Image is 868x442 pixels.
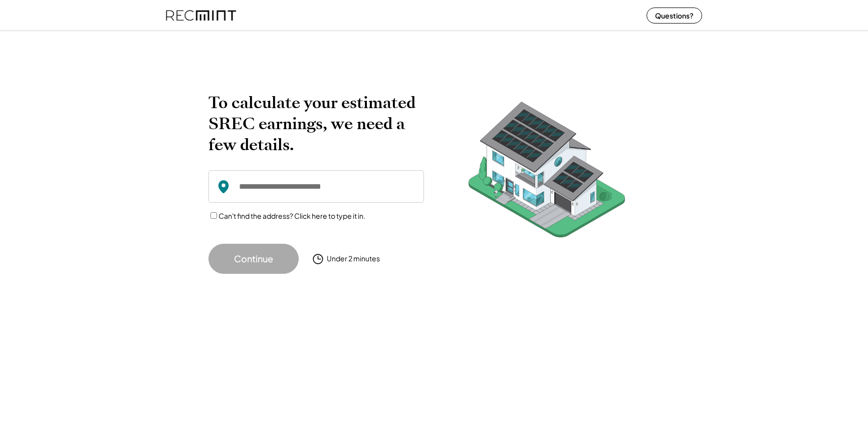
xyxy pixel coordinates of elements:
[449,92,644,253] img: RecMintArtboard%207.png
[166,2,236,29] img: recmint-logotype%403x%20%281%29.jpeg
[646,8,702,24] button: Questions?
[327,254,380,264] div: Under 2 minutes
[208,92,424,155] h2: To calculate your estimated SREC earnings, we need a few details.
[208,244,299,274] button: Continue
[219,211,365,220] label: Can't find the address? Click here to type it in.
